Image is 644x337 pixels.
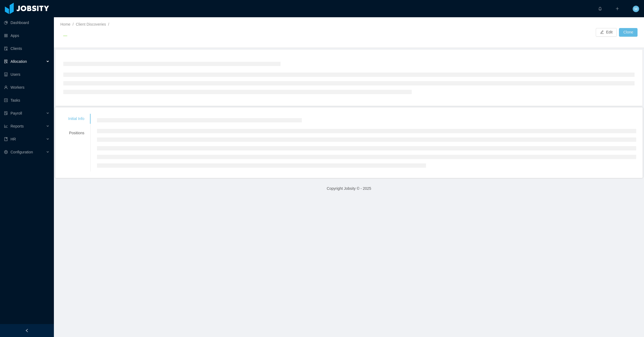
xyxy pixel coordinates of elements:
[4,95,50,106] a: icon: profileTasks
[4,137,8,141] i: icon: book
[54,179,644,198] footer: Copyright Jobsity © - 2025
[4,82,50,93] a: icon: userWorkers
[11,59,27,64] span: Allocation
[4,60,8,63] i: icon: solution
[11,150,33,154] span: Configuration
[4,124,8,128] i: icon: line-chart
[4,30,50,41] a: icon: appstoreApps
[11,111,22,115] span: Payroll
[60,22,70,26] a: Home
[62,128,91,138] div: Positions
[72,22,74,26] span: /
[11,124,24,128] span: Reports
[634,6,638,12] span: M
[4,111,8,115] i: icon: file-protect
[4,17,50,28] a: icon: pie-chartDashboard
[76,22,106,26] a: Client Discoveries
[596,28,617,37] button: icon: editEdit
[108,22,109,26] span: /
[62,114,91,124] div: Initial Info
[11,137,16,141] span: HR
[4,150,8,154] i: icon: setting
[4,43,50,54] a: icon: auditClients
[602,4,607,9] sup: 0
[615,7,619,11] i: icon: plus
[619,28,638,37] button: Clone
[4,69,50,80] a: icon: robotUsers
[598,7,602,11] i: icon: bell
